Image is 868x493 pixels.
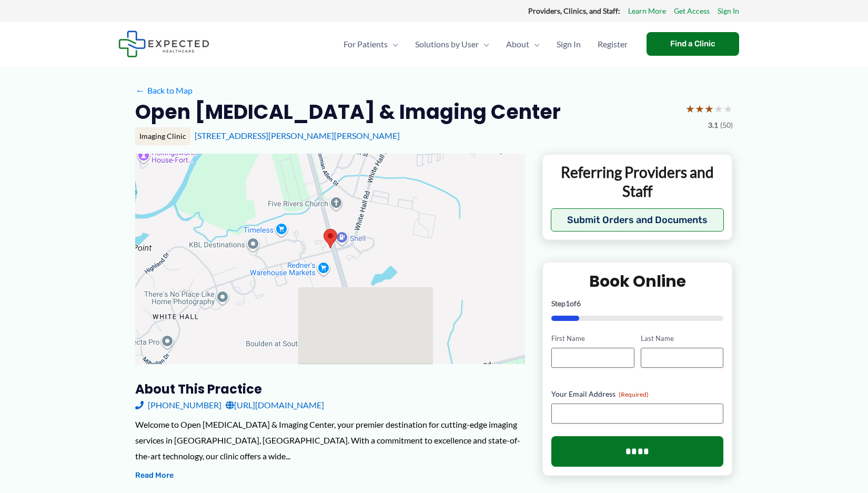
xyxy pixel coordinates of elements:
a: Get Access [674,4,710,18]
a: Solutions by UserMenu Toggle [407,26,498,63]
a: [URL][DOMAIN_NAME] [226,397,324,413]
p: Referring Providers and Staff [551,163,724,201]
label: First Name [551,334,634,344]
span: Menu Toggle [479,26,489,63]
span: 3.1 [708,118,718,132]
a: Learn More [628,4,666,18]
span: ★ [714,99,723,118]
span: Menu Toggle [388,26,398,63]
h2: Open [MEDICAL_DATA] & Imaging Center [135,99,561,125]
span: ★ [695,99,704,118]
span: (Required) [619,390,649,398]
button: Read More [135,469,174,482]
a: AboutMenu Toggle [498,26,548,63]
span: Solutions by User [415,26,479,63]
a: [PHONE_NUMBER] [135,397,221,413]
h2: Book Online [551,271,723,291]
span: For Patients [344,26,388,63]
img: Expected Healthcare Logo - side, dark font, small [118,31,209,57]
a: Find a Clinic [647,32,739,56]
div: Welcome to Open [MEDICAL_DATA] & Imaging Center, your premier destination for cutting-edge imagin... [135,417,525,464]
span: About [506,26,529,63]
strong: Providers, Clinics, and Staff: [528,6,620,15]
span: Register [598,26,628,63]
a: For PatientsMenu Toggle [335,26,407,63]
label: Your Email Address [551,389,723,399]
a: Register [589,26,636,63]
h3: About this practice [135,381,525,397]
nav: Primary Site Navigation [335,26,636,63]
label: Last Name [641,334,723,344]
span: Menu Toggle [529,26,540,63]
button: Submit Orders and Documents [551,208,724,232]
a: [STREET_ADDRESS][PERSON_NAME][PERSON_NAME] [195,130,400,140]
span: Sign In [557,26,581,63]
span: ★ [704,99,714,118]
span: ★ [685,99,695,118]
div: Imaging Clinic [135,127,190,145]
a: Sign In [718,4,739,18]
span: ★ [723,99,733,118]
a: Sign In [548,26,589,63]
span: 6 [577,299,581,308]
span: 1 [566,299,570,308]
span: (50) [720,118,733,132]
p: Step of [551,300,723,307]
span: ← [135,85,145,95]
a: ←Back to Map [135,83,193,98]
